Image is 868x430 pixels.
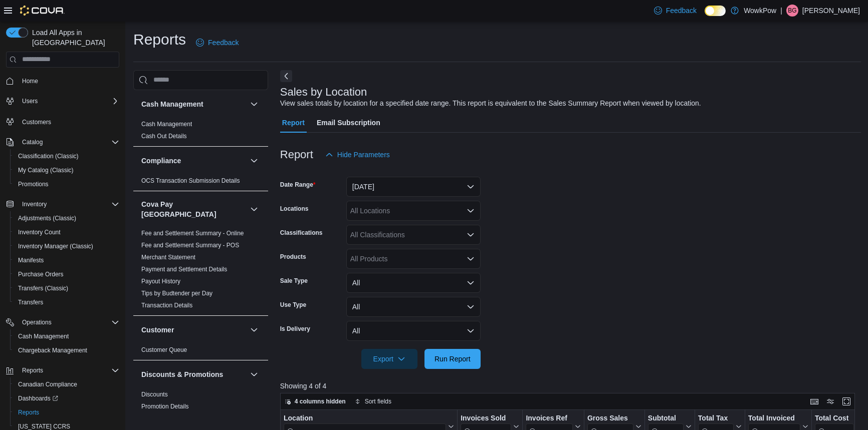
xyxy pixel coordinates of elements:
[815,414,854,423] div: Total Cost
[141,99,246,109] button: Cash Management
[587,414,633,423] div: Gross Sales
[744,5,776,17] p: WowkPow
[18,364,119,376] span: Reports
[2,94,123,108] button: Users
[18,316,56,328] button: Operations
[141,390,168,398] span: Discounts
[14,268,119,280] span: Purchase Orders
[141,325,246,335] button: Customer
[141,156,246,166] button: Compliance
[141,302,192,309] a: Transaction Details
[22,200,47,208] span: Inventory
[650,1,701,21] a: Feedback
[20,6,65,16] img: Cova
[141,229,244,237] span: Fee and Settlement Summary - Online
[10,163,123,177] button: My Catalog (Classic)
[705,16,705,17] span: Dark Mode
[192,33,243,53] a: Feedback
[280,205,309,213] label: Locations
[18,394,58,402] span: Dashboards
[14,254,119,266] span: Manifests
[10,211,123,225] button: Adjustments (Classic)
[22,97,38,105] span: Users
[141,325,174,335] h3: Customer
[14,392,62,404] a: Dashboards
[14,344,91,356] a: Chargeback Management
[141,346,187,354] span: Customer Queue
[435,354,471,364] span: Run Report
[280,181,316,189] label: Date Range
[280,325,310,333] label: Is Delivery
[780,5,782,17] p: |
[282,113,305,133] span: Report
[133,344,268,360] div: Customer
[346,297,481,317] button: All
[461,414,511,423] div: Invoices Sold
[141,156,181,166] h3: Compliance
[14,406,43,418] a: Reports
[141,391,168,398] a: Discounts
[141,346,187,353] a: Customer Queue
[280,98,701,109] div: View sales totals by location for a specified date range. This report is equivalent to the Sales ...
[141,177,240,184] a: OCS Transaction Submission Details
[14,378,119,390] span: Canadian Compliance
[14,282,72,294] a: Transfers (Classic)
[18,75,42,87] a: Home
[10,329,123,343] button: Cash Management
[467,255,475,263] button: Open list of options
[18,136,47,148] button: Catalog
[18,346,87,354] span: Chargeback Management
[22,366,43,374] span: Reports
[14,282,119,294] span: Transfers (Classic)
[248,155,260,167] button: Compliance
[141,277,180,285] span: Payout History
[18,95,42,107] button: Users
[22,318,52,326] span: Operations
[28,28,119,48] span: Load All Apps in [GEOGRAPHIC_DATA]
[10,253,123,267] button: Manifests
[18,115,119,128] span: Customers
[141,369,223,379] h3: Discounts & Promotions
[14,240,97,252] a: Inventory Manager (Classic)
[281,395,350,407] button: 4 columns hidden
[808,395,820,407] button: Keyboard shortcuts
[18,136,119,148] span: Catalog
[14,212,119,224] span: Adjustments (Classic)
[18,116,55,128] a: Customers
[337,150,390,160] span: Hide Parameters
[141,132,187,140] span: Cash Out Details
[10,149,123,163] button: Classification (Classic)
[14,378,81,390] a: Canadian Compliance
[18,214,76,222] span: Adjustments (Classic)
[280,301,306,309] label: Use Type
[141,278,180,285] a: Payout History
[18,166,74,174] span: My Catalog (Classic)
[367,349,411,369] span: Export
[141,402,189,410] span: Promotion Details
[141,230,244,237] a: Fee and Settlement Summary - Online
[346,273,481,293] button: All
[280,70,292,82] button: Next
[280,277,308,285] label: Sale Type
[141,99,203,109] h3: Cash Management
[141,403,189,410] a: Promotion Details
[18,242,93,250] span: Inventory Manager (Classic)
[467,207,475,215] button: Open list of options
[10,267,123,281] button: Purchase Orders
[141,266,227,273] a: Payment and Settlement Details
[141,369,246,379] button: Discounts & Promotions
[698,414,734,423] div: Total Tax
[22,138,43,146] span: Catalog
[141,133,187,140] a: Cash Out Details
[788,5,796,17] span: BG
[280,229,323,237] label: Classifications
[14,164,78,176] a: My Catalog (Classic)
[141,253,195,261] span: Merchant Statement
[802,5,860,17] p: [PERSON_NAME]
[14,150,119,162] span: Classification (Classic)
[248,368,260,380] button: Discounts & Promotions
[14,296,47,308] a: Transfers
[10,391,123,405] a: Dashboards
[18,95,119,107] span: Users
[14,296,119,308] span: Transfers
